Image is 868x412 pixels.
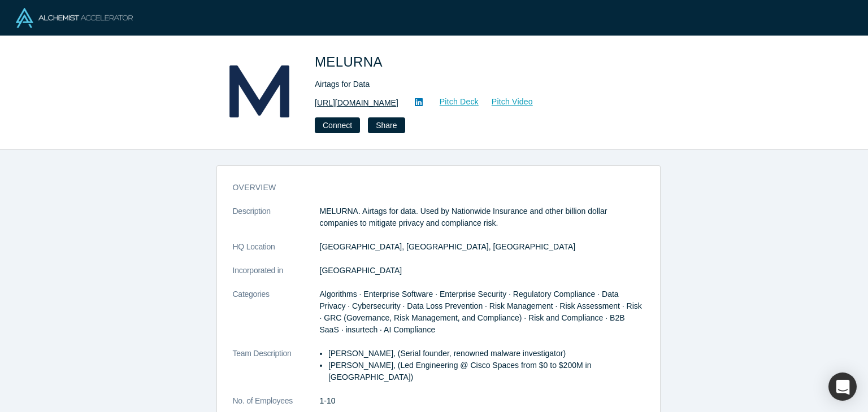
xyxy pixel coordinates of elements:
[427,95,479,108] a: Pitch Deck
[479,95,533,108] a: Pitch Video
[220,52,299,131] img: MELURNA's Logo
[315,78,631,90] div: Airtags for Data
[320,395,644,407] dd: 1-10
[233,348,320,395] dt: Team Description
[233,288,320,348] dt: Categories
[320,241,644,253] dd: [GEOGRAPHIC_DATA], [GEOGRAPHIC_DATA], [GEOGRAPHIC_DATA]
[233,182,628,194] h3: overview
[315,117,360,133] button: Connect
[320,290,642,334] span: Algorithms · Enterprise Software · Enterprise Security · Regulatory Compliance · Data Privacy · C...
[315,54,386,69] span: MELURNA
[233,205,320,241] dt: Description
[315,97,398,109] a: [URL][DOMAIN_NAME]
[233,241,320,265] dt: HQ Location
[320,205,644,229] p: MELURNA. Airtags for data. Used by Nationwide Insurance and other billion dollar companies to mit...
[368,117,405,133] button: Share
[328,360,644,383] li: [PERSON_NAME], (Led Engineering @ Cisco Spaces from $0 to $200M in [GEOGRAPHIC_DATA])
[16,8,133,28] img: Alchemist Logo
[320,265,644,277] dd: [GEOGRAPHIC_DATA]
[233,265,320,288] dt: Incorporated in
[328,348,644,360] li: [PERSON_NAME], (Serial founder, renowned malware investigator)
